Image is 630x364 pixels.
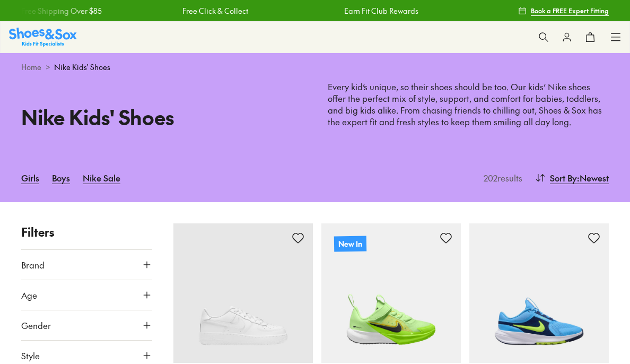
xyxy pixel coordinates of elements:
a: Free Click & Collect [182,5,248,16]
p: Every kid’s unique, so their shoes should be too. Our kids’ Nike shoes offer the perfect mix of s... [328,81,609,128]
a: Shoes & Sox [9,28,77,46]
h1: Nike Kids' Shoes [21,102,302,132]
a: Nike Sale [83,166,120,189]
span: Nike Kids' Shoes [54,62,110,73]
div: > [21,62,609,73]
span: : Newest [577,171,609,184]
a: Book a FREE Expert Fitting [518,1,609,20]
a: Boys [52,166,70,189]
span: Style [21,349,40,362]
a: Free Shipping Over $85 [21,5,101,16]
img: SNS_Logo_Responsive.svg [9,28,77,46]
span: Gender [21,319,51,332]
span: Book a FREE Expert Fitting [531,6,609,15]
span: Brand [21,258,45,271]
span: Age [21,289,37,301]
button: Age [21,280,152,310]
button: Gender [21,310,152,340]
a: Home [21,62,41,73]
button: Sort By:Newest [535,166,609,189]
p: Filters [21,223,152,241]
a: New In [321,223,461,363]
button: Brand [21,250,152,280]
a: Earn Fit Club Rewards [344,5,418,16]
span: Sort By [550,171,577,184]
p: New In [334,236,366,252]
p: 202 results [479,171,522,184]
a: Girls [21,166,39,189]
